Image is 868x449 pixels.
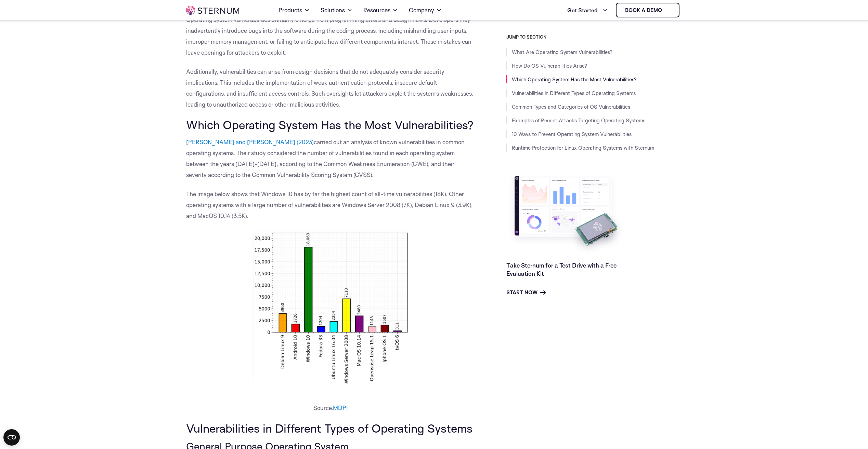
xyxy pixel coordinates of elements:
[186,138,314,146] a: [PERSON_NAME] and [PERSON_NAME] (2023)
[506,34,682,40] h3: JUMP TO SECTION
[186,190,473,219] span: The image below shows that Windows 10 has by far the highest count of all-time vulnerabilities (1...
[278,1,310,20] a: Products
[333,404,348,411] a: MDPI
[512,104,630,110] a: Common Types and Categories of OS Vulnerabilities
[3,429,20,446] button: Open CMP widget
[186,6,239,15] img: sternum iot
[616,3,679,17] a: Book a demo
[665,8,670,13] img: sternum iot
[512,90,636,96] a: Vulnerabilities in Different Types of Operating Systems
[512,145,654,151] a: Runtime Protection for Linux Operating Systems with Sternum
[409,1,442,20] a: Company
[506,262,617,277] a: Take Sternum for a Test Drive with a Free Evaluation Kit
[186,421,472,435] span: Vulnerabilities in Different Types of Operating Systems
[363,1,398,20] a: Resources
[186,118,474,132] span: Which Operating System Has the Most Vulnerabilities?
[506,288,546,297] a: Start Now
[512,131,632,137] a: 10 Ways to Prevent Operating System Vulnerabilities
[512,76,637,83] a: Which Operating System Has the Most Vulnerabilities?
[186,68,473,108] span: Additionally, vulnerabilities can arise from design decisions that do not adequately consider sec...
[512,49,612,55] a: What Are Operating System Vulnerabilities?
[506,171,626,256] img: Take Sternum for a Test Drive with a Free Evaluation Kit
[512,117,645,124] a: Examples of Recent Attacks Targeting Operating Systems
[321,1,352,20] a: Solutions
[186,16,471,56] span: Operating system vulnerabilities primarily emerge from programming errors and design flaws. Devel...
[512,63,587,69] a: How Do OS Vulnerabilities Arise?
[567,3,608,17] a: Get Started
[186,138,465,178] span: carried out an analysis of known vulnerabilities in common operating systems. Their study conside...
[313,404,333,411] span: Source:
